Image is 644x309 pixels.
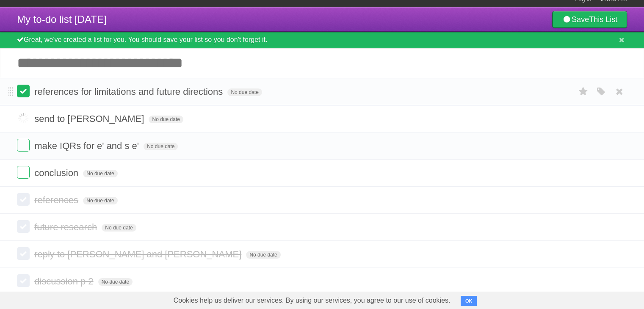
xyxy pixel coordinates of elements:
span: references [34,195,80,205]
span: No due date [246,251,280,259]
a: SaveThis List [552,11,627,28]
span: discussion p 2 [34,276,95,287]
label: Star task [575,85,591,99]
span: No due date [83,197,117,204]
span: My to-do list [DATE] [17,14,107,25]
label: Done [17,220,30,233]
span: references for limitations and future directions [34,86,225,97]
span: reply to [PERSON_NAME] and [PERSON_NAME] [34,249,243,259]
span: future research [34,222,99,232]
span: No due date [83,170,117,177]
span: conclusion [34,168,80,178]
span: make IQRs for e' and s e' [34,141,141,151]
span: No due date [144,143,178,150]
button: OK [461,296,477,306]
span: No due date [102,224,136,232]
span: No due date [149,116,183,123]
label: Done [17,85,30,97]
span: No due date [227,88,262,96]
b: This List [589,15,617,24]
label: Done [17,274,30,287]
label: Done [17,193,30,206]
label: Done [17,247,30,260]
span: No due date [98,278,133,286]
label: Done [17,139,30,152]
label: Done [17,112,30,124]
span: Cookies help us deliver our services. By using our services, you agree to our use of cookies. [165,292,459,309]
label: Done [17,166,30,179]
span: send to [PERSON_NAME] [34,113,146,124]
